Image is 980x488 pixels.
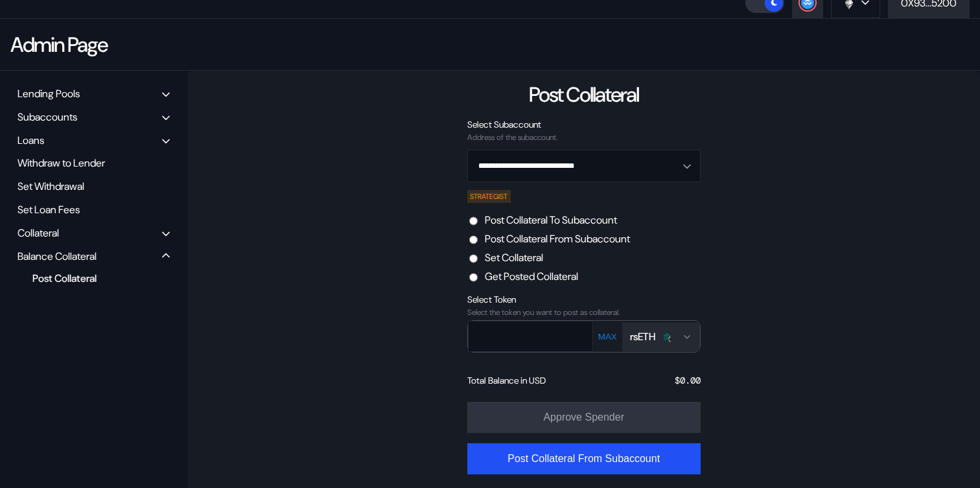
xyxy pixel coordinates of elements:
[13,153,174,173] div: Withdraw to Lender
[467,402,701,433] button: Approve Spender
[467,119,701,130] div: Select Subaccount
[10,31,107,58] div: Admin Page
[467,294,701,305] div: Select Token
[467,443,701,474] button: Post Collateral From Subaccount
[17,87,80,100] div: Lending Pools
[13,176,174,196] div: Set Withdrawal
[622,323,700,351] button: Open menu for selecting token for payment
[13,200,174,220] div: Set Loan Fees
[467,308,701,317] div: Select the token you want to post as collateral.
[467,150,701,182] button: Open menu
[17,226,59,240] div: Collateral
[675,375,701,386] div: $ 0.00
[17,134,44,147] div: Loans
[485,213,617,227] label: Post Collateral To Subaccount
[467,133,701,142] div: Address of the subaccount.
[666,335,674,343] img: svg+xml,%3c
[17,250,97,263] div: Balance Collateral
[26,270,152,287] div: Post Collateral
[529,81,638,108] div: Post Collateral
[485,232,630,246] label: Post Collateral From Subaccount
[467,375,546,386] div: Total Balance in USD
[467,190,511,203] div: STRATEGIST
[594,331,621,342] button: MAX
[485,270,578,283] label: Get Posted Collateral
[630,330,655,343] div: rsETH
[17,110,77,124] div: Subaccounts
[485,251,543,264] label: Set Collateral
[660,331,672,343] img: Icon___Dark.png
